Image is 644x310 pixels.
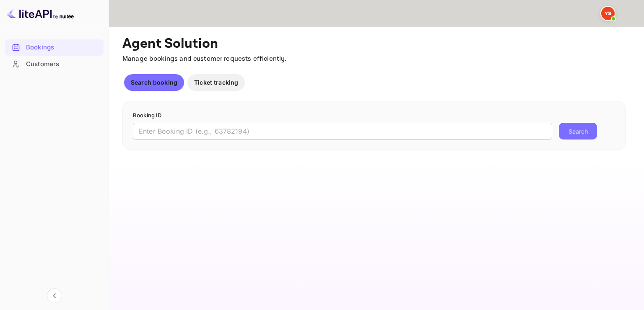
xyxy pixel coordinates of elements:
div: Customers [5,56,104,72]
p: Booking ID [133,111,615,120]
img: Yandex Support [601,7,615,20]
a: Customers [5,56,104,72]
div: Bookings [26,43,99,52]
button: Collapse navigation [47,288,62,303]
div: Bookings [5,39,104,56]
span: Manage bookings and customer requests efficiently. [122,54,287,63]
input: Enter Booking ID (e.g., 63782194) [133,123,552,139]
p: Ticket tracking [194,78,238,87]
img: LiteAPI logo [7,7,74,20]
div: Customers [26,59,99,69]
p: Search booking [131,78,177,87]
button: Search [559,123,597,139]
a: Bookings [5,39,104,55]
p: Agent Solution [122,36,629,52]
